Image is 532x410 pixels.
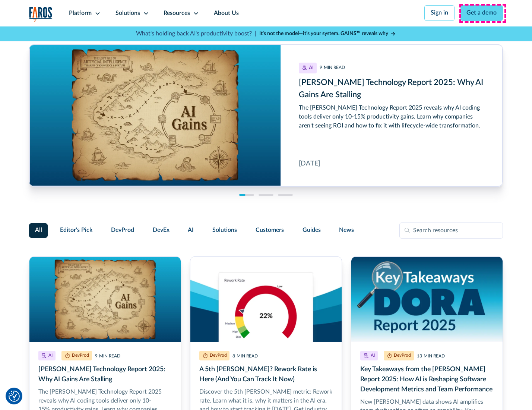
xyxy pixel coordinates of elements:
[303,226,321,235] span: Guides
[69,9,92,18] div: Platform
[60,226,92,235] span: Editor's Pick
[136,29,256,38] p: What's holding back AI's productivity boost? |
[259,31,388,36] strong: It’s not the model—it’s your system. GAINS™ reveals why
[115,9,140,18] div: Solutions
[9,391,20,402] button: Cookie Settings
[29,45,503,186] div: cms-link
[153,226,170,235] span: DevEx
[460,5,503,21] a: Get a demo
[339,226,354,235] span: News
[351,257,503,342] img: Key takeaways from the DORA Report 2025
[9,391,20,402] img: Revisit consent button
[188,226,194,235] span: AI
[212,226,237,235] span: Solutions
[29,7,53,22] a: home
[399,223,503,239] input: Search resources
[29,7,53,22] img: Logo of the analytics and reporting company Faros.
[256,226,284,235] span: Customers
[29,223,503,239] form: Filter Form
[190,257,342,342] img: A semicircular gauge chart titled “Rework Rate.” The needle points to 22%, which falls in the red...
[29,45,503,186] a: Bain Technology Report 2025: Why AI Gains Are Stalling
[424,5,455,21] a: Sign in
[164,9,190,18] div: Resources
[35,226,42,235] span: All
[111,226,134,235] span: DevProd
[29,257,181,342] img: Treasure map to the lost isle of artificial intelligence
[259,30,396,38] a: It’s not the model—it’s your system. GAINS™ reveals why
